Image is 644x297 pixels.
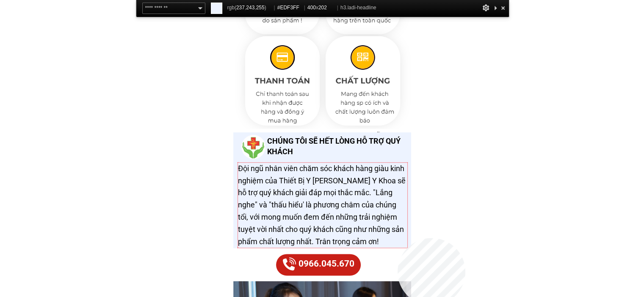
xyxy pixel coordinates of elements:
h3: Đội ngũ nhân viên chăm sóc khách hàng giàu kinh nghiệm của Thiết Bị Y [PERSON_NAME] Y Khoa sẽ hỗ ... [238,163,407,248]
div: Thu hẹp bảng này [492,3,499,13]
span: x [307,3,335,13]
span: .ladi-headline [346,5,376,11]
a: 0966.045.670 [276,254,361,275]
span: h3 [340,3,376,13]
span: | [274,5,275,11]
span: 202 [318,5,327,11]
span: 255 [256,5,265,11]
span: | [304,5,305,11]
span: 237 [236,5,245,11]
span: rgb( , , ) [227,3,272,13]
div: Đóng và dừng chọn [499,3,507,13]
h3: CHÚNG TÔI SẼ HẾT LÒNG HỖ TRỢ QUÝ KHÁCH [267,136,408,157]
span: 400 [307,5,316,11]
div: Tùy chọn [482,3,490,13]
span: | [337,5,338,11]
span: #EDF3FF [277,3,302,13]
h3: 0966.045.670 [299,257,356,271]
span: 243 [246,5,254,11]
